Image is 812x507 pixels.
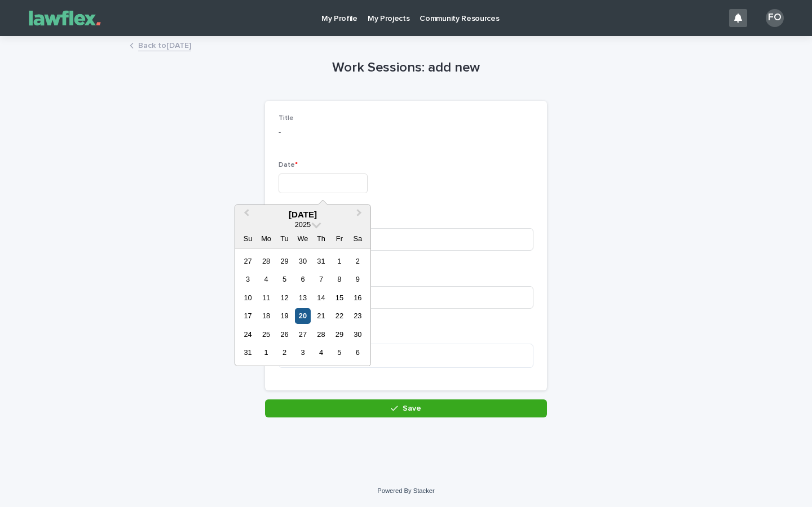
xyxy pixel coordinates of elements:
[350,231,365,246] div: Sa
[279,162,298,168] span: Date
[295,290,310,305] div: Choose Wednesday, August 13th, 2025
[235,210,370,220] div: [DATE]
[279,127,533,139] p: -
[314,272,329,287] div: Choose Thursday, August 7th, 2025
[314,290,329,305] div: Choose Thursday, August 14th, 2025
[350,345,365,360] div: Choose Saturday, September 6th, 2025
[314,327,329,342] div: Choose Thursday, August 28th, 2025
[314,231,329,246] div: Th
[295,231,310,246] div: We
[240,308,255,323] div: Choose Sunday, August 17th, 2025
[258,231,273,246] div: Mo
[258,345,273,360] div: Choose Monday, September 1st, 2025
[314,308,329,323] div: Choose Thursday, August 21st, 2025
[240,290,255,305] div: Choose Sunday, August 10th, 2025
[240,327,255,342] div: Choose Sunday, August 24th, 2025
[314,253,329,269] div: Choose Thursday, July 31st, 2025
[240,253,255,269] div: Choose Sunday, July 27th, 2025
[258,272,273,287] div: Choose Monday, August 4th, 2025
[277,272,292,287] div: Choose Tuesday, August 5th, 2025
[295,253,310,269] div: Choose Wednesday, July 30th, 2025
[277,345,292,360] div: Choose Tuesday, September 2nd, 2025
[332,345,347,360] div: Choose Friday, September 5th, 2025
[239,252,367,362] div: month 2025-08
[350,272,365,287] div: Choose Saturday, August 9th, 2025
[240,272,255,287] div: Choose Sunday, August 3rd, 2025
[332,308,347,323] div: Choose Friday, August 22nd, 2025
[277,308,292,323] div: Choose Tuesday, August 19th, 2025
[314,345,329,360] div: Choose Thursday, September 4th, 2025
[236,206,254,224] button: Previous Month
[350,308,365,323] div: Choose Saturday, August 23rd, 2025
[403,404,421,412] span: Save
[350,253,365,269] div: Choose Saturday, August 2nd, 2025
[277,290,292,305] div: Choose Tuesday, August 12th, 2025
[240,345,255,360] div: Choose Sunday, August 31st, 2025
[351,206,369,224] button: Next Month
[240,231,255,246] div: Su
[258,327,273,342] div: Choose Monday, August 25th, 2025
[332,231,347,246] div: Fr
[277,327,292,342] div: Choose Tuesday, August 26th, 2025
[295,327,310,342] div: Choose Wednesday, August 27th, 2025
[332,327,347,342] div: Choose Friday, August 29th, 2025
[265,60,547,76] h1: Work Sessions: add new
[258,253,273,269] div: Choose Monday, July 28th, 2025
[332,290,347,305] div: Choose Friday, August 15th, 2025
[295,308,310,323] div: Choose Wednesday, August 20th, 2025
[295,272,310,287] div: Choose Wednesday, August 6th, 2025
[138,38,191,51] a: Back to[DATE]
[295,345,310,360] div: Choose Wednesday, September 3rd, 2025
[277,253,292,269] div: Choose Tuesday, July 29th, 2025
[279,115,294,122] span: Title
[258,308,273,323] div: Choose Monday, August 18th, 2025
[377,487,434,494] a: Powered By Stacker
[350,290,365,305] div: Choose Saturday, August 16th, 2025
[350,327,365,342] div: Choose Saturday, August 30th, 2025
[766,9,784,27] div: FO
[23,7,107,29] img: Gnvw4qrBSHOAfo8VMhG6
[258,290,273,305] div: Choose Monday, August 11th, 2025
[277,231,292,246] div: Tu
[295,220,311,229] span: 2025
[332,253,347,269] div: Choose Friday, August 1st, 2025
[265,399,547,417] button: Save
[332,272,347,287] div: Choose Friday, August 8th, 2025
